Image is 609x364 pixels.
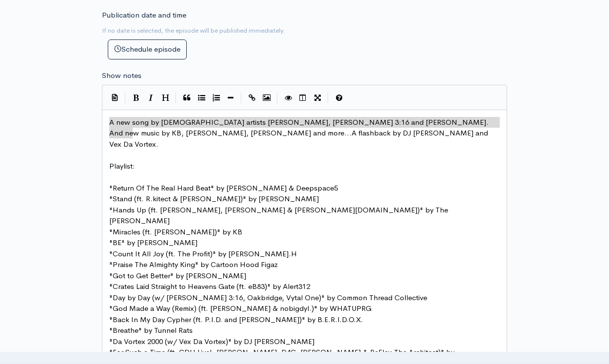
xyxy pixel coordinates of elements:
[179,91,194,105] button: Quote
[281,91,295,105] button: Toggle Preview
[158,91,173,105] button: Heading
[108,39,187,59] button: Schedule episode
[332,91,346,105] button: Markdown Guide
[109,117,492,138] span: A new song by [DEMOGRAPHIC_DATA] artists [PERSON_NAME], [PERSON_NAME] 3:16 and [PERSON_NAME]. And...
[209,91,223,105] button: Numbered List
[109,260,278,269] span: "Praise The Almighty King" by Cartoon Hood Figaz
[109,194,319,203] span: "Stand (ft. R.kitect & [PERSON_NAME])" by [PERSON_NAME]
[102,70,141,81] label: Show notes
[109,161,135,171] span: Playlist:
[109,315,363,324] span: "Back In My Day Cypher (ft. P.I.D. and [PERSON_NAME])" by B.E.R.I.D.O.X.
[109,326,193,335] span: "Breathe" by Tunnel Rats
[245,91,259,105] button: Create Link
[102,26,285,35] small: If no date is selected, the episode will be published immediately.
[107,90,122,104] button: Insert Show Notes Template
[176,93,177,104] i: |
[109,238,197,247] span: "BE" by [PERSON_NAME]
[277,93,278,104] i: |
[109,271,246,280] span: "Got to Get Better" by [PERSON_NAME]
[223,91,238,105] button: Insert Horizontal Line
[109,249,297,258] span: "Count It All Joy (ft. The Profit)" by [PERSON_NAME].H
[109,293,427,302] span: "Day by Day (w/ [PERSON_NAME] 3:16, Oakbridge, Vytal One)" by Common Thread Collective
[328,93,329,104] i: |
[295,91,310,105] button: Toggle Side by Side
[194,91,209,105] button: Generic List
[259,91,274,105] button: Insert Image
[125,93,126,104] i: |
[109,205,450,226] span: "Hands Up (ft. [PERSON_NAME], [PERSON_NAME] & [PERSON_NAME][DOMAIN_NAME])" by The [PERSON_NAME]
[129,91,143,105] button: Bold
[241,93,242,104] i: |
[109,337,314,346] span: "Da Vortex 2000 (w/ Vex Da Vortex)" by DJ [PERSON_NAME]
[310,91,325,105] button: Toggle Fullscreen
[109,304,372,313] span: "God Made a Way (Remix) (ft. [PERSON_NAME] & nobigdyl.)" by WHATUPRG
[109,117,492,149] span: A flashback by DJ [PERSON_NAME] and Vex Da Vortex.
[109,183,338,192] span: "Return Of The Real Hard Beat" by [PERSON_NAME] & Deepspace5
[109,227,242,236] span: "Miracles (ft. [PERSON_NAME])" by KB
[143,91,158,105] button: Italic
[102,10,186,21] label: Publication date and time
[109,282,310,291] span: "Crates Laid Straight to Heavens Gate (ft. eB83)" by Alert312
